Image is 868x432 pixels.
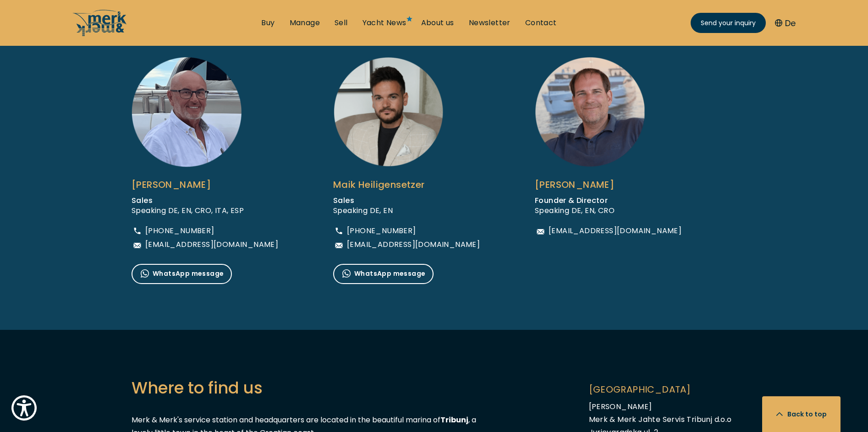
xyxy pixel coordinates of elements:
[290,18,320,28] a: Manage
[589,383,737,396] span: [GEOGRAPHIC_DATA]
[132,196,278,206] div: Sales
[333,57,443,167] img: Maik Heiligensetzer
[333,264,434,284] a: WhatsApp message
[701,18,756,28] span: Send your inquiry
[571,205,615,216] span: DE, EN, CRO
[440,415,468,425] strong: Tribunj
[145,241,278,248] span: [EMAIL_ADDRESS][DOMAIN_NAME]
[132,376,498,400] h3: Where to find us
[469,18,511,28] a: Newsletter
[333,206,480,216] div: Speaking
[370,205,393,216] span: DE, EN
[549,227,681,235] span: [EMAIL_ADDRESS][DOMAIN_NAME]
[168,205,244,216] span: DE, EN, CRO, ITA, ESP
[132,176,278,193] div: [PERSON_NAME]
[132,57,242,167] img: Mario Martinović
[421,18,454,28] a: About us
[9,393,39,423] button: Show Accessibility Preferences
[261,18,275,28] a: Buy
[589,414,732,425] span: Merk & Merk Jahte Servis Tribunj d.o.o
[535,196,681,206] div: Founder & Director
[535,176,681,193] div: [PERSON_NAME]
[333,176,480,193] div: Maik Heiligensetzer
[132,264,232,284] a: WhatsApp message
[762,396,841,432] button: Back to top
[535,206,681,216] div: Speaking
[335,18,348,28] a: Sell
[589,401,652,412] span: [PERSON_NAME]
[72,29,127,39] a: /
[333,196,480,206] div: Sales
[145,227,214,235] span: [PHONE_NUMBER]
[535,57,645,167] img: Julian Merk
[525,18,557,28] a: Contact
[339,268,425,279] span: WhatsApp message
[132,206,278,216] div: Speaking
[137,268,224,279] span: WhatsApp message
[691,13,766,33] a: Send your inquiry
[363,18,407,28] a: Yacht News
[775,17,796,29] button: De
[347,227,416,235] span: [PHONE_NUMBER]
[347,241,480,248] span: [EMAIL_ADDRESS][DOMAIN_NAME]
